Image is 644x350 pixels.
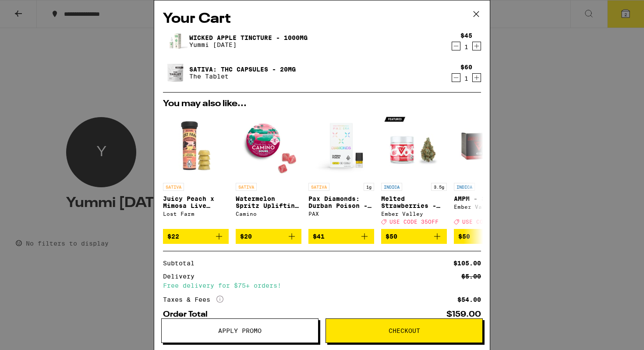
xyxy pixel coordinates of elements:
[460,75,472,82] div: 1
[236,211,301,217] div: Camino
[308,183,329,191] p: SATIVA
[163,195,229,209] p: Juicy Peach x Mimosa Live Resin Gummies
[381,195,447,209] p: Melted Strawberries - 3.5g
[460,64,472,71] div: $60
[163,9,481,29] h2: Your Cart
[381,113,447,229] a: Open page for Melted Strawberries - 3.5g from Ember Valley
[389,219,439,225] span: USE CODE 35OFF
[461,273,481,279] div: $5.00
[163,29,188,54] img: Wicked Apple Tincture - 1000mg
[454,113,520,229] a: Open page for AMPM - 3.5g from Ember Valley
[308,211,374,217] div: PAX
[308,113,374,179] img: PAX - Pax Diamonds: Durban Poison - 1g
[163,282,481,289] div: Free delivery for $75+ orders!
[167,233,179,240] span: $22
[454,183,475,191] p: INDICA
[462,219,511,225] span: USE CODE 35OFF
[163,100,481,108] h2: You may also like...
[389,328,420,334] span: Checkout
[189,41,308,48] p: Yummi [DATE]
[458,233,470,240] span: $50
[189,73,296,80] p: The Tablet
[452,42,460,50] button: Decrement
[240,233,252,240] span: $20
[218,328,262,334] span: Apply Promo
[236,113,301,229] a: Open page for Watermelon Spritz Uplifting Sour Gummies from Camino
[308,113,374,229] a: Open page for Pax Diamonds: Durban Poison - 1g from PAX
[381,211,447,217] div: Ember Valley
[308,195,374,209] p: Pax Diamonds: Durban Poison - 1g
[236,183,257,191] p: SATIVA
[163,311,214,318] div: Order Total
[454,195,520,202] p: AMPM - 3.5g
[460,43,472,50] div: 1
[313,233,325,240] span: $41
[163,296,223,304] div: Taxes & Fees
[163,211,229,217] div: Lost Farm
[446,311,481,318] div: $159.00
[163,260,201,266] div: Subtotal
[163,113,229,179] img: Lost Farm - Juicy Peach x Mimosa Live Resin Gummies
[453,260,481,266] div: $105.00
[381,229,447,244] button: Add to bag
[457,296,481,303] div: $54.00
[381,113,447,179] img: Ember Valley - Melted Strawberries - 3.5g
[364,183,374,191] p: 1g
[189,66,296,73] a: SATIVA: THC Capsules - 20mg
[163,229,229,244] button: Add to bag
[326,318,483,343] button: Checkout
[189,34,308,41] a: Wicked Apple Tincture - 1000mg
[431,183,447,191] p: 3.5g
[163,61,188,85] img: SATIVA: THC Capsules - 20mg
[236,113,301,179] img: Camino - Watermelon Spritz Uplifting Sour Gummies
[472,73,481,82] button: Increment
[454,229,520,244] button: Add to bag
[454,204,520,210] div: Ember Valley
[163,273,201,279] div: Delivery
[452,73,460,82] button: Decrement
[236,195,301,209] p: Watermelon Spritz Uplifting Sour Gummies
[472,42,481,50] button: Increment
[460,32,472,39] div: $45
[381,183,402,191] p: INDICA
[163,113,229,229] a: Open page for Juicy Peach x Mimosa Live Resin Gummies from Lost Farm
[454,113,520,179] img: Ember Valley - AMPM - 3.5g
[308,229,374,244] button: Add to bag
[236,229,301,244] button: Add to bag
[386,233,397,240] span: $50
[161,318,318,343] button: Apply Promo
